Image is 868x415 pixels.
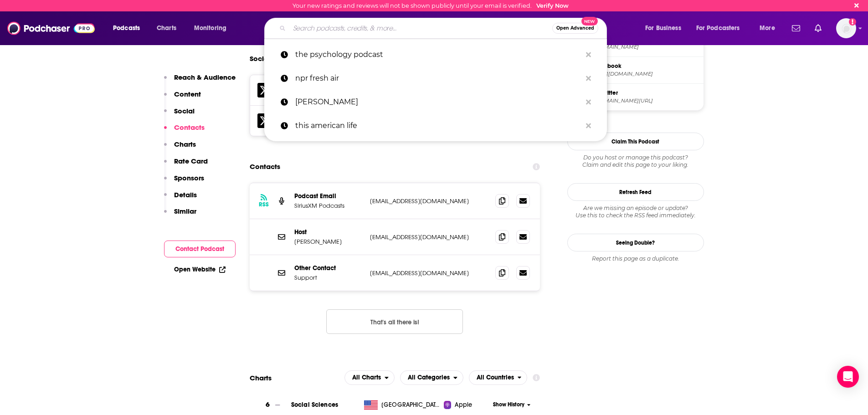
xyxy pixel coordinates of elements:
div: Are we missing an episode or update? Use this to check the RSS feed immediately. [567,205,704,219]
a: Social Sciences [291,401,338,409]
span: All Categories [408,374,450,381]
div: Claim and edit this page to your liking. [567,154,704,169]
button: open menu [400,370,463,385]
p: [EMAIL_ADDRESS][DOMAIN_NAME] [370,269,488,277]
span: X/Twitter [594,89,700,97]
span: Logged in as celadonmarketing [836,18,856,38]
span: Charts [157,22,176,35]
img: User Profile [836,18,856,38]
span: Monitoring [194,22,226,35]
button: open menu [639,21,693,36]
span: https://www.facebook.com/thepsychologypodcast [594,71,700,77]
a: this american life [264,114,607,138]
p: Contacts [174,123,205,132]
button: Charts [164,140,196,157]
a: Seeing Double? [567,234,704,251]
p: Rate Card [174,157,208,165]
div: Open Intercom Messenger [837,366,859,388]
h2: Contacts [250,158,280,175]
a: Verify Now [536,2,569,9]
input: Search podcasts, credits, & more... [289,21,552,36]
a: Show notifications dropdown [788,20,804,36]
p: Reach & Audience [174,73,236,82]
span: United States [381,400,441,410]
p: Details [174,190,197,199]
button: open menu [469,370,528,385]
span: All Charts [352,374,381,381]
a: Apple [444,400,490,410]
span: Apple [455,400,472,410]
a: the psychology podcast [264,43,607,67]
h2: Socials [250,50,273,67]
button: Show profile menu [836,18,856,38]
button: open menu [188,21,238,36]
a: Open Website [174,266,226,273]
button: open menu [344,370,395,385]
span: Open Advanced [556,26,594,31]
div: Search podcasts, credits, & more... [273,18,616,39]
h3: 6 [266,400,270,410]
button: Details [164,190,197,207]
span: Facebook [594,62,700,70]
span: Podcasts [113,22,140,35]
p: Social [174,107,195,115]
p: [EMAIL_ADDRESS][DOMAIN_NAME] [370,233,488,241]
p: Support [294,274,363,282]
button: Sponsors [164,174,204,190]
a: npr fresh air [264,67,607,90]
span: Do you host or manage this podcast? [567,154,704,161]
p: SiriusXM Podcasts [294,202,363,210]
a: Show notifications dropdown [811,20,825,36]
h2: Charts [250,374,272,382]
button: Content [164,90,201,107]
a: Podchaser - Follow, Share and Rate Podcasts [7,20,95,37]
span: More [760,22,775,35]
span: For Podcasters [696,22,740,35]
h3: RSS [259,201,269,208]
svg: Email not verified [849,18,856,26]
a: [PERSON_NAME] [264,90,607,114]
span: omnycontent.com [594,44,700,51]
a: X/Twitter[DOMAIN_NAME][URL] [571,87,700,107]
button: Contacts [164,123,205,140]
p: Sponsors [174,174,204,182]
p: the psychology podcast [295,43,581,67]
button: Refresh Feed [567,183,704,201]
button: Contact Podcast [164,241,236,257]
p: Podcast Email [294,192,363,200]
button: Social [164,107,195,123]
p: [PERSON_NAME] [294,238,363,246]
h2: Countries [469,370,528,385]
button: Open AdvancedNew [552,23,598,34]
span: twitter.com/psychpodcast [594,97,700,104]
button: open menu [690,21,753,36]
a: [GEOGRAPHIC_DATA] [360,400,444,410]
p: larry wilmore [295,90,581,114]
p: Similar [174,207,196,215]
button: Show History [490,401,534,409]
h2: Categories [400,370,463,385]
h2: Platforms [344,370,395,385]
button: Similar [164,207,196,224]
p: Other Contact [294,264,363,272]
button: Rate Card [164,157,208,174]
a: Facebook[URL][DOMAIN_NAME] [571,61,700,80]
p: this american life [295,114,581,138]
button: open menu [107,21,152,36]
p: Host [294,228,363,236]
p: [EMAIL_ADDRESS][DOMAIN_NAME] [370,197,488,205]
div: Report this page as a duplicate. [567,255,704,262]
span: Show History [493,401,524,409]
button: open menu [753,21,786,36]
button: Claim This Podcast [567,133,704,150]
a: Charts [151,21,182,36]
span: All Countries [477,374,514,381]
p: Content [174,90,201,98]
p: npr fresh air [295,67,581,90]
span: New [581,17,598,26]
button: Reach & Audience [164,73,236,90]
button: Nothing here. [326,309,463,334]
div: Your new ratings and reviews will not be shown publicly until your email is verified. [293,2,569,9]
p: Charts [174,140,196,149]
